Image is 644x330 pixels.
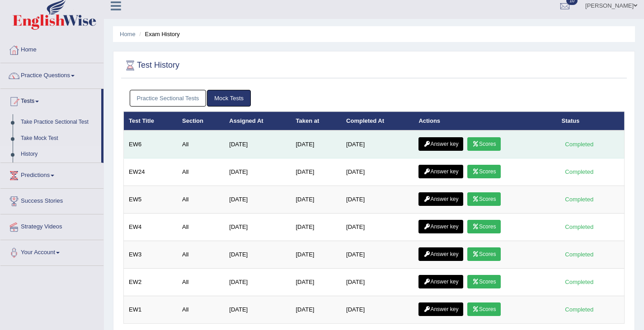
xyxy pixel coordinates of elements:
a: Answer key [418,220,463,233]
a: Answer key [418,247,463,261]
td: EW1 [124,296,178,324]
div: Completed [562,139,597,149]
th: Taken at [291,112,342,130]
th: Assigned At [224,112,291,130]
td: [DATE] [341,186,414,214]
td: All [177,241,224,269]
td: [DATE] [341,241,414,269]
div: Completed [562,277,597,287]
a: Take Mock Test [17,130,101,147]
th: Completed At [341,112,414,130]
td: All [177,130,224,158]
a: Take Practice Sectional Test [17,114,101,130]
a: Scores [467,302,501,316]
td: [DATE] [291,158,342,186]
td: [DATE] [291,296,342,324]
a: Scores [467,192,501,206]
h2: Test History [123,59,179,72]
td: All [177,296,224,324]
td: [DATE] [224,296,291,324]
a: Home [120,31,136,37]
td: EW2 [124,269,178,296]
td: [DATE] [341,130,414,158]
td: [DATE] [224,269,291,296]
li: Exam History [137,30,180,38]
th: Section [177,112,224,130]
td: All [177,214,224,241]
td: [DATE] [224,130,291,158]
td: [DATE] [291,130,342,158]
div: Completed [562,195,597,204]
a: Scores [467,275,501,288]
td: [DATE] [224,241,291,269]
a: Practice Questions [0,63,103,86]
td: All [177,269,224,296]
th: Test Title [124,112,178,130]
a: Answer key [418,302,463,316]
a: Predictions [0,163,103,186]
td: All [177,186,224,214]
td: [DATE] [341,214,414,241]
td: [DATE] [341,296,414,324]
a: Scores [467,137,501,151]
a: Strategy Videos [0,214,103,237]
td: All [177,158,224,186]
td: [DATE] [291,241,342,269]
td: EW4 [124,214,178,241]
a: Your Account [0,240,103,263]
a: Scores [467,220,501,233]
td: [DATE] [224,158,291,186]
a: Practice Sectional Tests [130,90,207,107]
div: Completed [562,250,597,259]
td: EW24 [124,158,178,186]
a: History [17,146,101,163]
td: [DATE] [224,214,291,241]
a: Mock Tests [207,90,251,107]
div: Completed [562,222,597,232]
td: [DATE] [291,214,342,241]
td: [DATE] [291,186,342,214]
a: Scores [467,247,501,261]
td: [DATE] [341,158,414,186]
div: Completed [562,305,597,314]
td: EW6 [124,130,178,158]
td: [DATE] [224,186,291,214]
td: [DATE] [341,269,414,296]
th: Status [557,112,625,130]
a: Answer key [418,137,463,151]
a: Answer key [418,275,463,288]
a: Scores [467,165,501,178]
a: Answer key [418,165,463,178]
td: EW5 [124,186,178,214]
a: Success Stories [0,189,103,211]
td: EW3 [124,241,178,269]
th: Actions [414,112,556,130]
a: Home [0,37,103,60]
a: Tests [0,89,101,112]
td: [DATE] [291,269,342,296]
div: Completed [562,167,597,177]
a: Answer key [418,192,463,206]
